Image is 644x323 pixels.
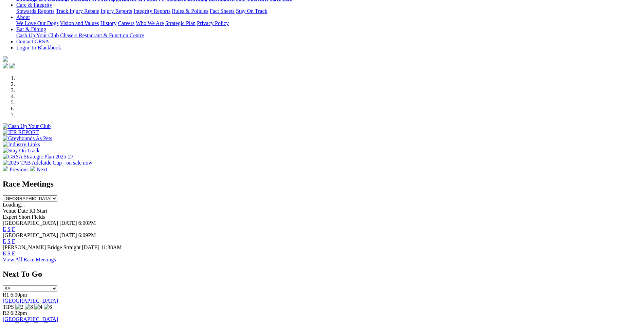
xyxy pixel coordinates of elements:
a: Track Injury Rebate [56,8,99,14]
span: R1 [3,292,9,298]
a: Fact Sheets [210,8,235,14]
a: E [3,251,6,256]
span: Venue [3,208,16,214]
span: Fields [32,214,45,220]
span: R2 [3,310,9,316]
span: 6:09PM [78,232,96,238]
a: S [7,226,11,232]
img: 6 [44,304,52,310]
a: S [7,238,11,244]
a: Contact GRSA [16,39,49,44]
a: Cash Up Your Club [16,33,59,38]
img: chevron-right-pager-white.svg [30,166,35,171]
a: Care & Integrity [16,2,52,8]
a: Next [30,167,47,172]
img: chevron-left-pager-white.svg [3,166,8,171]
a: F [12,226,15,232]
span: Date [18,208,28,214]
a: History [100,20,116,26]
a: Stewards Reports [16,8,54,14]
img: twitter.svg [10,63,15,68]
h2: Race Meetings [3,179,641,189]
a: View All Race Meetings [3,257,56,262]
span: Previous [10,167,29,172]
span: [DATE] [59,220,77,226]
a: [GEOGRAPHIC_DATA] [3,298,58,304]
a: Chasers Restaurant & Function Centre [60,33,144,38]
a: Login To Blackbook [16,45,61,50]
a: Previous [3,167,30,172]
span: [GEOGRAPHIC_DATA] [3,220,58,226]
img: Greyhounds As Pets [3,135,52,142]
img: Cash Up Your Club [3,123,51,129]
img: GRSA Strategic Plan 2025-27 [3,154,73,160]
span: [PERSON_NAME] Bridge Straight [3,244,80,250]
span: Short [19,214,31,220]
h2: Next To Go [3,270,641,279]
span: Next [37,167,47,172]
span: Loading... [3,202,25,208]
a: About [16,14,30,20]
img: 2025 TAB Adelaide Cup - on sale now [3,160,92,166]
span: [DATE] [82,244,99,250]
span: 6:00pm [11,292,27,298]
div: Care & Integrity [16,8,641,14]
img: 4 [34,304,42,310]
span: 11:38AM [101,244,122,250]
a: We Love Our Dogs [16,20,58,26]
a: Injury Reports [100,8,132,14]
span: Expert [3,214,17,220]
div: Bar & Dining [16,33,641,39]
img: 8 [25,304,33,310]
img: logo-grsa-white.png [3,56,8,62]
a: Stay On Track [236,8,267,14]
a: S [7,251,11,256]
img: Industry Links [3,142,40,148]
a: Who We Are [136,20,164,26]
a: E [3,226,6,232]
span: R1 Start [29,208,47,214]
img: Stay On Track [3,148,39,154]
span: [DATE] [59,232,77,238]
a: Privacy Policy [197,20,229,26]
span: [GEOGRAPHIC_DATA] [3,232,58,238]
a: Rules & Policies [172,8,208,14]
img: IER REPORT [3,129,39,135]
span: 6:22pm [11,310,27,316]
img: 2 [15,304,23,310]
a: Careers [118,20,134,26]
span: TIPS [3,304,14,310]
a: Strategic Plan [165,20,196,26]
a: Bar & Dining [16,26,46,32]
a: Integrity Reports [133,8,170,14]
a: E [3,238,6,244]
div: About [16,20,641,26]
a: F [12,251,15,256]
a: F [12,238,15,244]
img: facebook.svg [3,63,8,68]
span: 6:00PM [78,220,96,226]
a: [GEOGRAPHIC_DATA] [3,316,58,322]
a: Vision and Values [60,20,99,26]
